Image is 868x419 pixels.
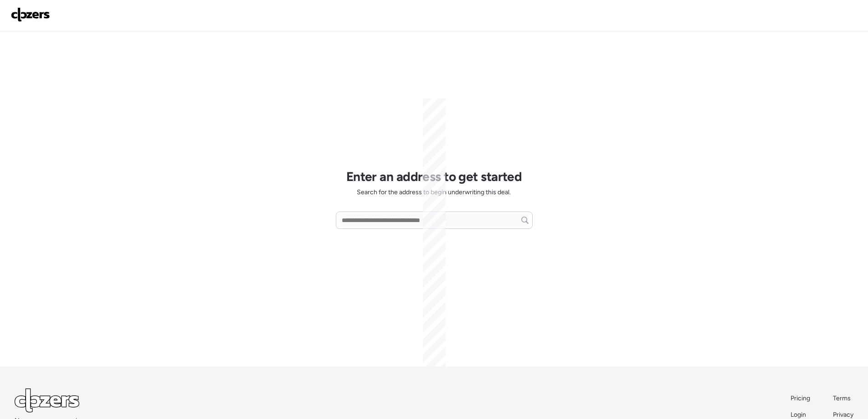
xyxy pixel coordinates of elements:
[791,411,806,419] span: Login
[15,388,79,413] img: Logo Light
[357,188,511,197] span: Search for the address to begin underwriting this deal.
[11,7,50,22] img: Logo
[833,394,851,402] span: Terms
[346,169,522,184] h1: Enter an address to get started
[791,394,810,402] span: Pricing
[791,394,811,403] a: Pricing
[833,411,853,419] span: Privacy
[833,394,853,403] a: Terms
